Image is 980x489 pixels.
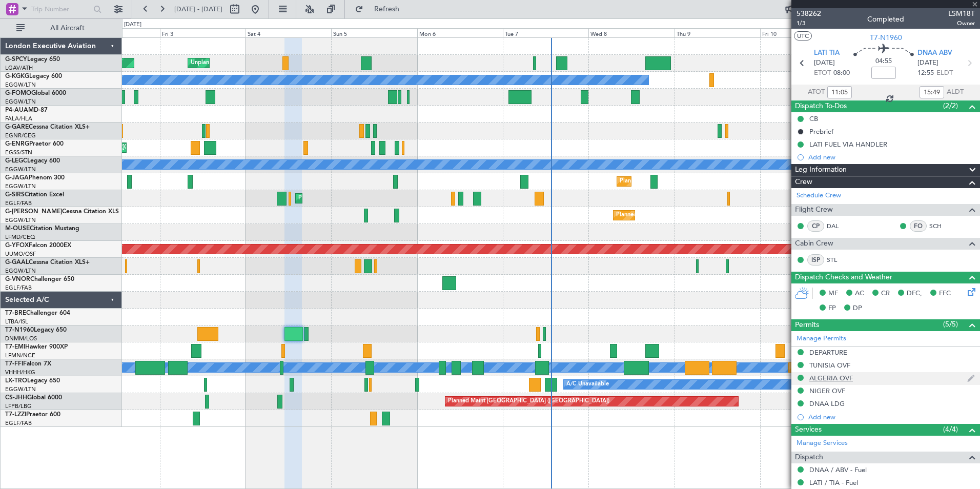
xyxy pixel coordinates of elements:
[929,221,952,231] a: SCH
[797,438,848,449] a: Manage Services
[808,153,975,161] div: Add new
[620,174,781,189] div: Planned Maint [GEOGRAPHIC_DATA] ([GEOGRAPHIC_DATA])
[174,5,222,14] span: [DATE] - [DATE]
[795,272,892,283] span: Dispatch Checks and Weather
[5,344,68,350] a: T7-EMIHawker 900XP
[5,327,34,333] span: T7-N1960
[5,378,60,384] a: LX-TROLegacy 650
[5,310,26,316] span: T7-BRE
[417,28,503,37] div: Mon 6
[917,48,952,58] span: DNAA ABV
[5,242,71,249] a: G-YFOXFalcon 2000EX
[5,284,32,292] a: EGLF/FAB
[5,226,30,232] span: M-OUSE
[917,58,938,68] span: [DATE]
[5,98,36,106] a: EGGW/LTN
[809,374,853,382] div: ALGERIA OVF
[797,8,821,19] span: 538262
[5,175,65,181] a: G-JAGAPhenom 300
[5,267,36,275] a: EGGW/LTN
[867,14,904,25] div: Completed
[5,64,33,72] a: LGAV/ATH
[795,100,847,112] span: Dispatch To-Dos
[5,369,35,376] a: VHHH/HKG
[27,25,108,32] span: All Aircraft
[503,28,588,37] div: Tue 7
[160,28,246,37] div: Fri 3
[5,124,90,130] a: G-GARECessna Citation XLS+
[5,276,30,282] span: G-VNOR
[5,276,74,282] a: G-VNORChallenger 650
[809,361,850,370] div: TUNISIA OVF
[809,386,845,395] div: NIGER OVF
[5,90,66,96] a: G-FOMOGlobal 6000
[5,56,27,63] span: G-SPCY
[5,158,27,164] span: G-LEGC
[5,107,28,113] span: P4-AUA
[5,226,79,232] a: M-OUSECitation Mustang
[5,412,60,418] a: T7-LZZIPraetor 600
[5,199,32,207] a: EGLF/FAB
[5,352,35,359] a: LFMN/NCE
[5,335,37,342] a: DNMM/LOS
[5,310,70,316] a: T7-BREChallenger 604
[124,21,141,29] div: [DATE]
[827,221,850,231] a: DAL
[828,303,836,314] span: FP
[5,344,25,350] span: T7-EMI
[5,250,36,258] a: UUMO/OSF
[5,73,62,79] a: G-KGKGLegacy 600
[331,28,417,37] div: Sun 5
[809,399,845,408] div: DNAA LDG
[5,124,29,130] span: G-GARE
[795,164,847,176] span: Leg Information
[807,254,824,266] div: ISP
[5,402,32,410] a: LFPB/LBG
[5,166,36,173] a: EGGW/LTN
[5,259,29,266] span: G-GAAL
[855,289,864,299] span: AC
[808,87,825,97] span: ATOT
[5,385,36,393] a: EGGW/LTN
[907,289,922,299] span: DFC,
[809,114,818,123] div: CB
[5,107,48,113] a: P4-AUAMD-87
[191,55,296,71] div: Unplanned Maint [GEOGRAPHIC_DATA]
[809,140,887,149] div: LATI FUEL VIA HANDLER
[298,191,460,206] div: Planned Maint [GEOGRAPHIC_DATA] ([GEOGRAPHIC_DATA])
[917,68,934,78] span: 12:55
[5,149,32,156] a: EGSS/STN
[797,191,841,201] a: Schedule Crew
[833,68,850,78] span: 08:00
[795,204,833,216] span: Flight Crew
[881,289,890,299] span: CR
[807,220,824,232] div: CP
[350,1,412,17] button: Refresh
[5,141,29,147] span: G-ENRG
[910,220,927,232] div: FO
[5,412,26,418] span: T7-LZZI
[797,334,846,344] a: Manage Permits
[809,127,833,136] div: Prebrief
[5,81,36,89] a: EGGW/LTN
[797,19,821,28] span: 1/3
[760,28,846,37] div: Fri 10
[5,327,67,333] a: T7-N1960Legacy 650
[827,255,850,264] a: STL
[5,115,32,123] a: FALA/HLA
[5,395,27,401] span: CS-JHH
[5,192,64,198] a: G-SIRSCitation Excel
[5,233,35,241] a: LFMD/CEQ
[11,20,111,36] button: All Aircraft
[5,192,25,198] span: G-SIRS
[5,395,62,401] a: CS-JHHGlobal 6000
[365,6,409,13] span: Refresh
[870,32,902,43] span: T7-N1960
[809,348,847,357] div: DEPARTURE
[31,2,90,17] input: Trip Number
[5,361,51,367] a: T7-FFIFalcon 7X
[588,28,674,37] div: Wed 8
[5,90,31,96] span: G-FOMO
[795,238,833,250] span: Cabin Crew
[947,87,964,97] span: ALDT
